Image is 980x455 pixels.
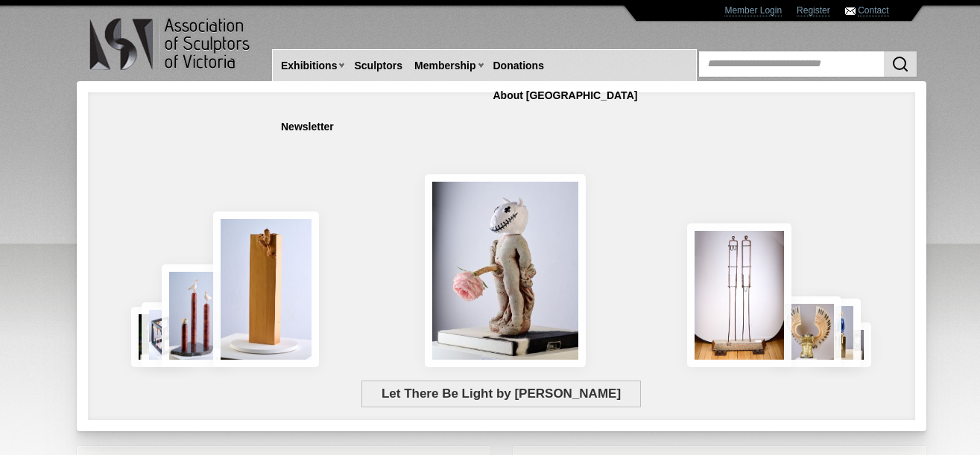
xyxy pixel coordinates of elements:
a: Sculptors [348,52,408,80]
a: About [GEOGRAPHIC_DATA] [487,82,644,109]
img: Swingers [687,223,791,367]
a: Donations [487,52,550,80]
img: Lorica Plumata (Chrysus) [774,296,841,367]
img: logo.png [89,15,253,74]
img: Little Frog. Big Climb [213,211,319,367]
span: Let There Be Light by [PERSON_NAME] [361,381,640,407]
a: Contact [858,5,888,16]
a: Membership [408,52,481,80]
a: Newsletter [275,113,340,141]
a: Member Login [724,5,782,16]
img: Contact ASV [845,7,856,15]
img: Let There Be Light [425,174,586,367]
img: Search [891,55,909,73]
a: Register [797,5,830,16]
a: Exhibitions [275,52,343,80]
